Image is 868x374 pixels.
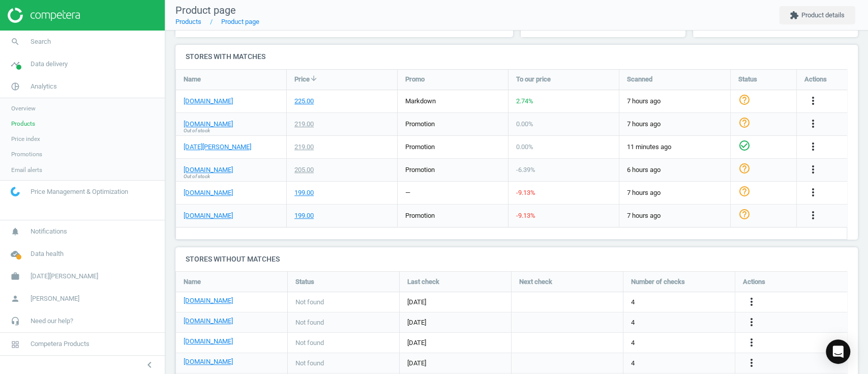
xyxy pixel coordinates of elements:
[11,104,36,112] span: Overview
[11,166,42,174] span: Email alerts
[8,8,80,23] img: ajHJNr6hYgQAAAAASUVORK5CYII=
[627,142,723,152] span: 11 minutes ago
[631,277,685,286] span: Number of checks
[405,97,436,105] span: markdown
[6,32,25,51] i: search
[294,188,314,197] div: 199.00
[294,97,314,106] div: 225.00
[184,173,210,180] span: Out of stock
[804,75,827,84] span: Actions
[745,296,758,308] i: more_vert
[137,358,162,371] button: chevron_left
[807,163,819,176] i: more_vert
[516,75,551,84] span: To our price
[31,187,128,196] span: Price Management & Optimization
[295,277,314,286] span: Status
[31,272,98,281] span: [DATE][PERSON_NAME]
[295,298,324,307] span: Not found
[11,120,35,128] span: Products
[310,74,318,82] i: arrow_downward
[807,140,819,154] button: more_vert
[738,208,751,220] i: help_outline
[779,6,855,24] button: extensionProduct details
[175,18,201,25] a: Products
[745,296,758,309] button: more_vert
[405,120,435,128] span: promotion
[738,75,757,84] span: Status
[807,95,819,108] button: more_vert
[405,143,435,151] span: promotion
[6,289,25,308] i: person
[516,143,533,151] span: 0.00 %
[143,359,156,371] i: chevron_left
[184,120,233,129] a: [DOMAIN_NAME]
[790,11,799,20] i: extension
[31,227,67,236] span: Notifications
[627,75,652,84] span: Scanned
[631,298,635,307] span: 4
[221,18,259,25] a: Product page
[745,336,758,350] button: more_vert
[405,188,410,197] div: —
[31,294,79,303] span: [PERSON_NAME]
[807,209,819,221] i: more_vert
[6,311,25,331] i: headset_mic
[295,359,324,368] span: Not found
[807,163,819,177] button: more_vert
[294,75,310,84] span: Price
[807,118,819,131] button: more_vert
[807,95,819,107] i: more_vert
[11,187,20,196] img: wGWNvw8QSZomAAAAABJRU5ErkJggg==
[743,277,765,286] span: Actions
[627,188,723,197] span: 7 hours ago
[184,75,201,84] span: Name
[405,212,435,219] span: promotion
[184,317,233,326] a: [DOMAIN_NAME]
[807,209,819,222] button: more_vert
[807,186,819,199] button: more_vert
[516,97,533,105] span: 2.74 %
[807,118,819,130] i: more_vert
[407,338,503,348] span: [DATE]
[294,165,314,175] div: 205.00
[184,142,251,152] a: [DATE][PERSON_NAME]
[6,267,25,286] i: work
[11,135,40,143] span: Price index
[516,212,535,219] span: -9.13 %
[184,277,201,286] span: Name
[738,162,751,175] i: help_outline
[31,37,51,46] span: Search
[6,54,25,74] i: timeline
[295,318,324,327] span: Not found
[407,298,503,307] span: [DATE]
[31,339,89,349] span: Competera Products
[745,336,758,349] i: more_vert
[519,277,552,286] span: Next check
[294,120,314,129] div: 219.00
[631,318,635,327] span: 4
[826,339,850,364] div: Open Intercom Messenger
[407,277,439,286] span: Last check
[745,316,758,329] button: more_vert
[175,247,858,271] h4: Stores without matches
[175,45,858,69] h4: Stores with matches
[184,357,233,366] a: [DOMAIN_NAME]
[11,150,42,158] span: Promotions
[175,4,236,16] span: Product page
[627,165,723,175] span: 6 hours ago
[807,186,819,198] i: more_vert
[184,337,233,346] a: [DOMAIN_NAME]
[6,222,25,241] i: notifications
[184,211,233,220] a: [DOMAIN_NAME]
[738,185,751,197] i: help_outline
[807,140,819,153] i: more_vert
[31,60,68,69] span: Data delivery
[31,82,57,91] span: Analytics
[294,142,314,152] div: 219.00
[631,359,635,368] span: 4
[627,97,723,106] span: 7 hours ago
[405,75,425,84] span: Promo
[184,97,233,106] a: [DOMAIN_NAME]
[6,77,25,96] i: pie_chart_outlined
[184,127,210,134] span: Out of stock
